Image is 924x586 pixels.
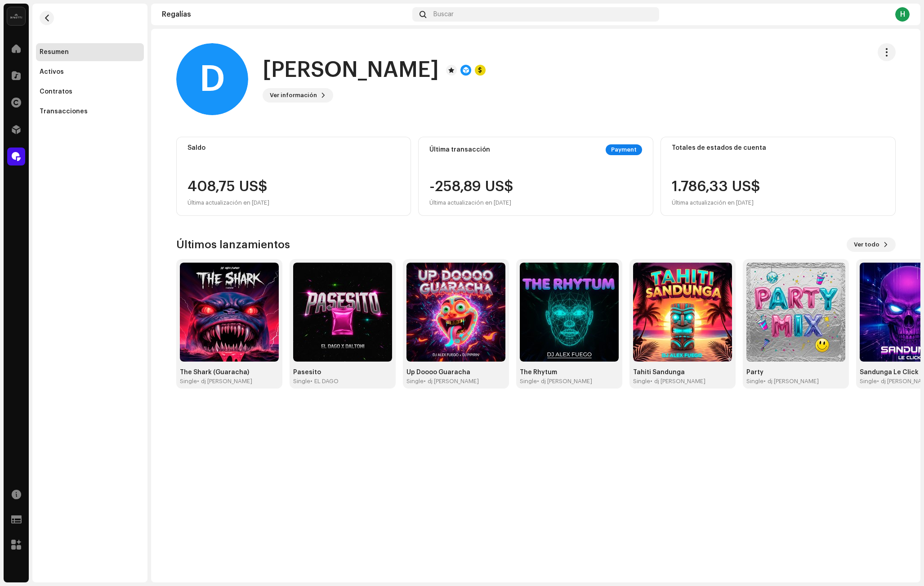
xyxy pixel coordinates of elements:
span: Ver todo [854,236,879,254]
div: Saldo [187,144,400,152]
div: Última transacción [429,146,490,153]
img: 7780def0-737e-46b8-a4fd-6caa68106f43 [180,263,279,362]
div: Single [860,378,877,385]
div: Resumen [40,49,69,56]
span: Ver información [270,86,317,104]
div: Up Doooo Guaracha [406,369,505,376]
div: Single [746,378,763,385]
div: D [176,43,248,115]
div: Última actualización en [DATE] [672,197,760,208]
img: be3587fd-dd92-40c8-8ab5-9de28006160e [520,263,619,362]
re-m-nav-item: Contratos [36,83,144,101]
div: Última actualización en [DATE] [429,197,513,208]
div: Party [746,369,845,376]
img: 0acd32c2-01a6-4128-a8db-81cfc6b090bb [406,263,505,362]
img: 02a7c2d3-3c89-4098-b12f-2ff2945c95ee [7,7,25,25]
button: Ver todo [847,237,896,252]
div: Tahiti Sandunga [633,369,732,376]
div: Single [406,378,424,385]
div: Payment [606,144,642,155]
re-m-nav-item: Transacciones [36,103,144,121]
div: Transacciones [40,108,88,115]
button: Ver información [263,88,333,103]
div: The Shark (Guaracha) [180,369,279,376]
div: Single [293,378,310,385]
span: Buscar [433,11,454,18]
div: • EL DAGO [310,378,339,385]
img: 4a29265f-ec3b-4f68-8e8c-df1704256ca0 [746,263,845,362]
div: Contratos [40,88,72,95]
re-m-nav-item: Resumen [36,43,144,61]
div: Regalías [162,11,409,18]
div: Single [180,378,197,385]
div: Single [633,378,650,385]
div: • dj [PERSON_NAME] [537,378,592,385]
re-o-card-value: Totales de estados de cuenta [661,137,896,216]
img: 06140d4c-e784-4881-a432-48210cf2a508 [633,263,732,362]
div: • dj [PERSON_NAME] [650,378,705,385]
div: Última actualización en [DATE] [187,197,269,208]
h3: Últimos lanzamientos [176,237,290,252]
re-m-nav-item: Activos [36,63,144,81]
re-o-card-value: Saldo [176,137,411,216]
h1: [PERSON_NAME] [263,56,439,85]
div: • dj [PERSON_NAME] [763,378,819,385]
div: Single [520,378,537,385]
div: The Rhytum [520,369,619,376]
div: Totales de estados de cuenta [672,144,884,152]
div: • dj [PERSON_NAME] [424,378,479,385]
div: • dj [PERSON_NAME] [197,378,252,385]
div: Pasesito [293,369,392,376]
div: H [895,7,910,22]
img: 16f4ae08-a179-4aeb-8f83-a2bd88c0c6e1 [293,263,392,362]
div: Activos [40,68,64,76]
